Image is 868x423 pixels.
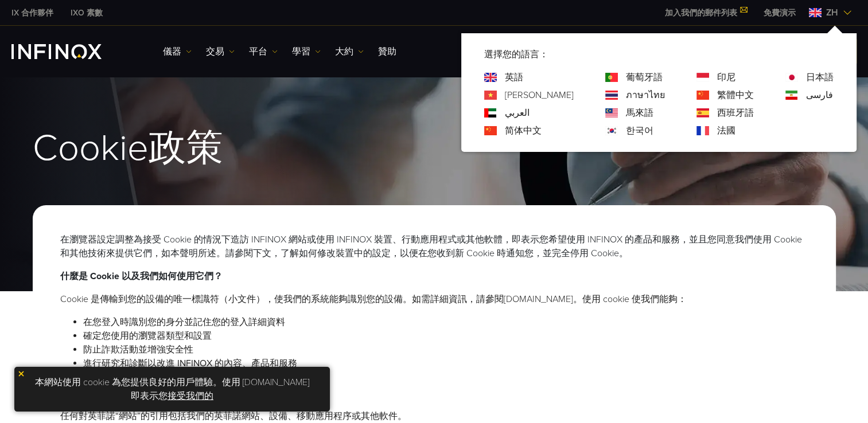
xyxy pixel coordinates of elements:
a: 語言 [717,124,735,138]
li: 允許網站擁有者和第三方廣告客戶根據您的偏好調整內容 [83,370,808,384]
p: 什麼是 Cookie 以及我們如何使用它們？ [60,269,808,283]
li: Cookie 是傳輸到您的設備的唯一標識符（小文件），使我們的系統能夠識別您的設備。如需詳細資訊，請參閱 。使用 cookie 使我們能夠： [60,292,808,306]
li: 在您登入時識別您的身分並記住您的登入詳細資料 [83,315,808,329]
a: 語言 [717,88,754,102]
a: 語言 [505,88,574,102]
a: 語言 [717,70,735,84]
font: 加入我們的郵件列表 [665,8,737,18]
a: INFINOX 菜單 [755,7,804,19]
a: 交易 [206,45,235,58]
a: 英菲諾克斯 [3,7,62,19]
font: 本網站使用 cookie 為您提供良好的用戶體驗。使用 [DOMAIN_NAME] 即表示您 [35,377,309,402]
font: 儀器 [163,45,181,58]
span: zh [822,6,843,19]
h1: Cookie政策 [33,129,836,168]
p: 選擇您的語言： [484,48,834,61]
a: 學習 [292,45,321,58]
a: 語言 [505,106,530,120]
a: 加入我們的郵件列表 [656,8,755,18]
font: 平台 [249,45,267,58]
font: 大約 [335,45,353,58]
a: 語言 [806,70,834,84]
li: 進行研究和診斷以改進 INFINOX 的內容、產品和服務 [83,357,808,370]
a: 語言 [505,70,523,84]
a: 英菲諾克斯 [62,7,111,19]
a: 接受我們的 [168,390,213,402]
a: 贊助 [378,45,396,58]
img: 黃色關閉圖示 [17,370,25,378]
font: 學習 [292,45,310,58]
li: 監控訪問、性能和錯誤，以便我們網站提供高效的工作 [83,384,808,398]
li: 確定您使用的瀏覽器類型和設置 [83,329,808,343]
a: 語言 [626,88,665,102]
a: 語言 [806,88,833,102]
font: 交易 [206,45,224,58]
a: 語言 [626,124,653,138]
li: 任何對英菲諾“網站”的引用包括我們的英菲諾網站、設備、移動應用程序或其他軟件。 [60,409,808,423]
a: INFINOX 標誌 [11,44,129,59]
p: 在瀏覽器設定調整為接受 Cookie 的情況下造訪 INFINOX 網站或使用 INFINOX 裝置、行動應用程式或其他軟體，即表示您希望使用 INFINOX 的產品和服務，並且您同意我們使用 ... [60,233,808,260]
li: 防止詐欺活動並增強安全性 [83,343,808,357]
a: 大約 [335,45,364,58]
a: 平台 [249,45,278,58]
a: 語言 [626,106,653,120]
a: 儀器 [163,45,192,58]
a: 語言 [717,106,754,120]
a: 語言 [505,124,542,138]
a: [DOMAIN_NAME] [504,293,573,305]
a: 語言 [626,70,663,84]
